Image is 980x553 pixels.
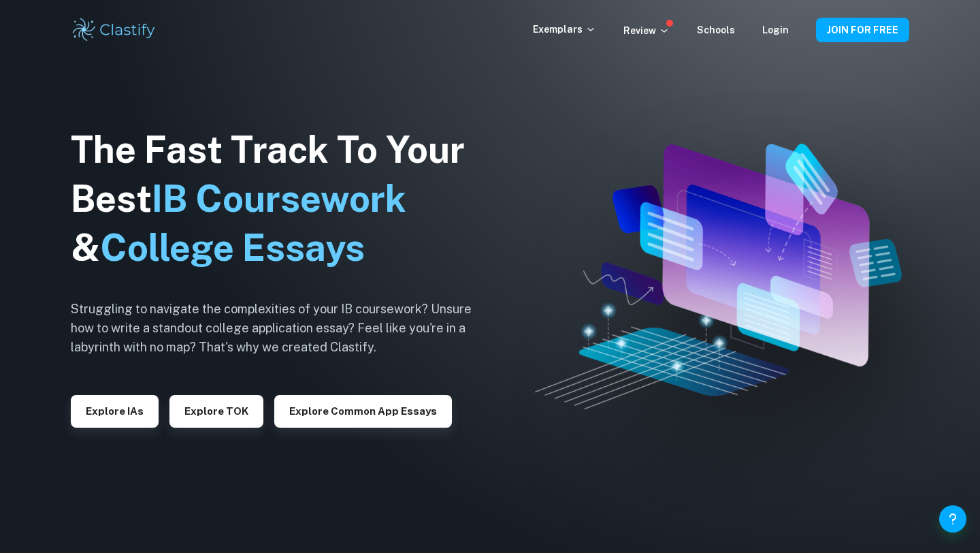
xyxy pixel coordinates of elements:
button: Explore Common App essays [274,395,452,428]
p: Review [623,23,670,38]
a: Explore TOK [169,404,263,417]
button: JOIN FOR FREE [816,18,909,42]
h6: Struggling to navigate the complexities of your IB coursework? Unsure how to write a standout col... [71,300,493,357]
p: Exemplars [533,22,596,37]
img: Clastify logo [71,16,157,44]
a: Explore Common App essays [274,404,452,417]
a: Explore IAs [71,404,159,417]
button: Explore IAs [71,395,159,428]
img: Clastify hero [535,144,902,409]
span: IB Coursework [152,177,406,220]
span: College Essays [100,226,365,269]
a: Login [762,25,789,35]
button: Explore TOK [169,395,263,428]
h1: The Fast Track To Your Best & [71,125,493,272]
a: Schools [697,25,735,35]
button: Help and Feedback [939,505,966,533]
